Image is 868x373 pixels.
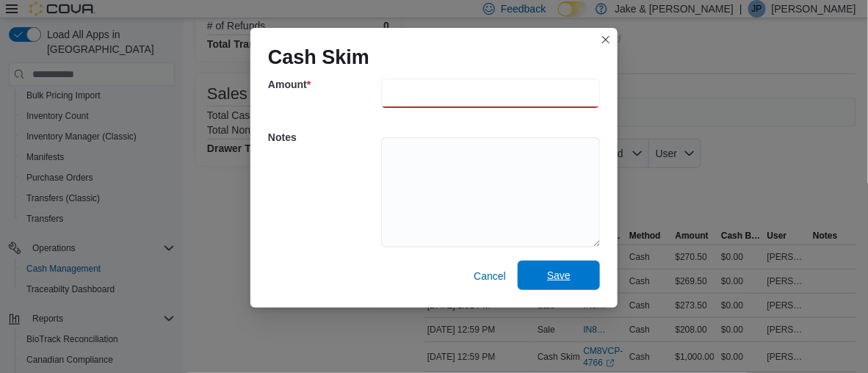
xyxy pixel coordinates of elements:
span: Save [547,268,571,283]
h5: Amount [268,70,378,99]
span: Cancel [474,269,506,283]
h5: Notes [268,123,378,152]
h1: Cash Skim [268,46,369,69]
button: Save [518,261,600,290]
button: Closes this modal window [597,31,615,48]
button: Cancel [468,261,512,291]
